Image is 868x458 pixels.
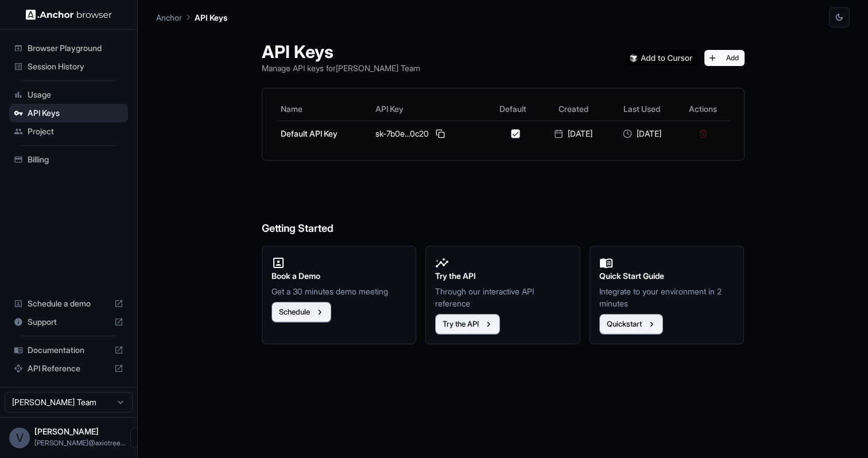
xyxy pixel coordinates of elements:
[599,314,663,335] button: Quickstart
[28,126,123,137] span: Project
[9,428,30,448] div: V
[156,11,227,24] nav: breadcrumb
[435,285,571,309] p: Through our interactive API reference
[272,285,407,297] p: Get a 30 minutes demo meeting
[544,128,603,139] div: [DATE]
[28,298,110,309] span: Schedule a demo
[676,98,730,121] th: Actions
[9,313,128,331] div: Support
[276,98,371,121] th: Name
[9,86,128,104] div: Usage
[435,314,500,335] button: Try the API
[195,11,227,24] p: API Keys
[28,61,123,72] span: Session History
[28,154,123,165] span: Billing
[28,363,110,374] span: API Reference
[9,39,128,57] div: Browser Playground
[34,426,99,436] span: Vipin Tanna
[435,270,571,282] h2: Try the API
[28,42,123,54] span: Browser Playground
[9,294,128,313] div: Schedule a demo
[9,122,128,141] div: Project
[262,174,745,237] h6: Getting Started
[28,89,123,100] span: Usage
[487,98,540,121] th: Default
[375,127,483,141] div: sk-7b0e...0c20
[9,104,128,122] div: API Keys
[613,128,672,139] div: [DATE]
[26,9,112,20] img: Anchor Logo
[9,359,128,378] div: API Reference
[34,438,126,447] span: vipin@axiotree.com
[28,344,110,356] span: Documentation
[9,341,128,359] div: Documentation
[371,98,487,121] th: API Key
[156,11,182,24] p: Anchor
[276,121,371,146] td: Default API Key
[433,127,447,141] button: Copy API key
[262,41,420,62] h1: API Keys
[9,57,128,76] div: Session History
[130,428,151,448] button: Open menu
[9,150,128,169] div: Billing
[28,107,123,119] span: API Keys
[272,302,331,323] button: Schedule
[272,270,407,282] h2: Book a Demo
[599,270,735,282] h2: Quick Start Guide
[599,285,735,309] p: Integrate to your environment in 2 minutes
[625,50,697,66] img: Add anchorbrowser MCP server to Cursor
[704,50,745,66] button: Add
[28,316,110,328] span: Support
[539,98,607,121] th: Created
[262,62,420,74] p: Manage API keys for [PERSON_NAME] Team
[608,98,676,121] th: Last Used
